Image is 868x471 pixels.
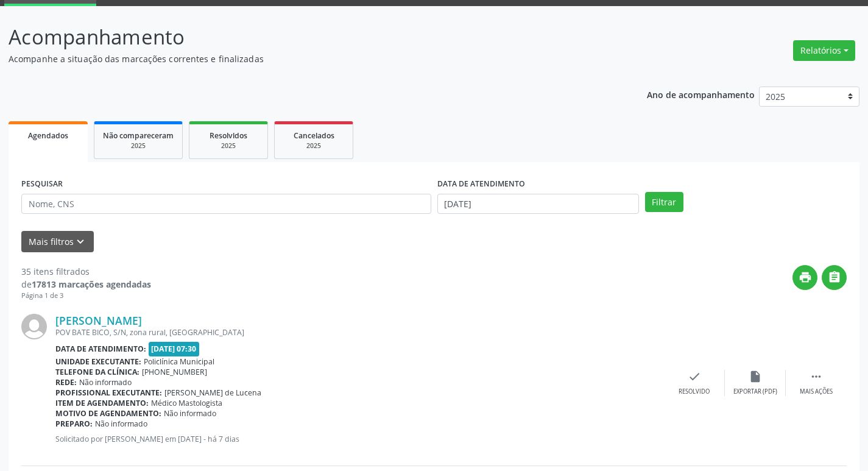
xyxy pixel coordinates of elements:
span: [PERSON_NAME] de Lucena [164,388,261,398]
span: Não compareceram [103,130,174,141]
div: 2025 [283,141,344,151]
span: [DATE] 07:30 [149,342,200,356]
div: Exportar (PDF) [733,388,777,396]
button: print [792,265,817,290]
span: Não informado [164,408,216,419]
span: Agendados [28,130,68,141]
span: Policlínica Municipal [144,356,214,367]
div: 35 itens filtrados [21,265,151,278]
div: 2025 [198,141,259,151]
div: Página 1 de 3 [21,291,151,301]
b: Preparo: [55,419,93,429]
i:  [828,271,841,284]
div: de [21,278,151,291]
input: Selecione um intervalo [437,194,639,214]
button: Mais filtroskeyboard_arrow_down [21,231,94,252]
div: Mais ações [800,388,833,396]
p: Ano de acompanhamento [647,87,755,102]
div: POV BATE BICO, S/N, zona rural, [GEOGRAPHIC_DATA] [55,327,664,338]
span: Cancelados [294,130,334,141]
b: Telefone da clínica: [55,367,139,377]
b: Motivo de agendamento: [55,408,161,419]
strong: 17813 marcações agendadas [32,278,151,290]
label: DATA DE ATENDIMENTO [437,175,525,194]
b: Unidade executante: [55,356,141,367]
div: 2025 [103,141,174,151]
div: Resolvido [679,388,710,396]
i: insert_drive_file [749,370,762,383]
p: Acompanhe a situação das marcações correntes e finalizadas [9,52,604,65]
span: [PHONE_NUMBER] [142,367,207,377]
b: Data de atendimento: [55,344,146,354]
button:  [822,265,847,290]
span: Resolvidos [210,130,247,141]
i: keyboard_arrow_down [74,235,87,249]
button: Filtrar [645,192,683,213]
i: check [688,370,701,383]
p: Solicitado por [PERSON_NAME] em [DATE] - há 7 dias [55,434,664,444]
span: Médico Mastologista [151,398,222,408]
label: PESQUISAR [21,175,63,194]
b: Profissional executante: [55,388,162,398]
img: img [21,314,47,339]
b: Rede: [55,377,77,388]
input: Nome, CNS [21,194,431,214]
span: Não informado [79,377,132,388]
i:  [810,370,823,383]
span: Não informado [95,419,147,429]
button: Relatórios [793,40,855,61]
p: Acompanhamento [9,22,604,52]
b: Item de agendamento: [55,398,149,408]
a: [PERSON_NAME] [55,314,142,327]
i: print [799,271,812,284]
